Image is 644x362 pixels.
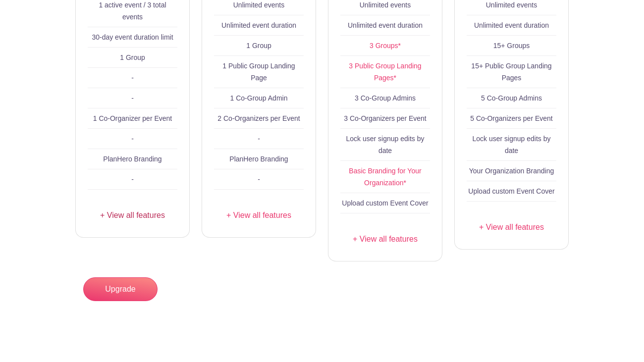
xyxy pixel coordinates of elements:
span: 1 Group [120,53,145,61]
span: Upload custom Event Cover [342,199,428,207]
span: Upload custom Event Cover [468,187,554,195]
span: PlanHero Branding [103,155,161,163]
span: Unlimited event duration [348,21,423,29]
span: Your Organization Branding [469,167,554,175]
span: - [258,135,260,143]
span: Unlimited events [360,1,411,9]
a: + View all features [340,233,430,245]
span: 3 Co-Group Admins [355,94,416,102]
a: + View all features [88,209,177,221]
span: - [131,74,134,82]
a: 3 Public Group Landing Pages* [349,62,421,82]
span: 1 active event / 3 total events [99,1,166,21]
span: 1 Co-Organizer per Event [93,114,172,122]
span: 1 Co-Group Admin [230,94,288,102]
a: Upgrade [83,277,158,301]
span: 5 Co-Organizers per Event [470,114,553,122]
span: - [131,94,134,102]
span: 5 Co-Group Admins [481,94,542,102]
span: Unlimited event duration [221,21,296,29]
span: 15+ Groups [493,42,530,50]
span: 2 Co-Organizers per Event [217,114,300,122]
span: Lock user signup edits by date [346,135,425,155]
span: Unlimited events [233,1,285,9]
span: - [258,175,260,183]
span: 30-day event duration limit [92,33,173,41]
span: Unlimited event duration [474,21,549,29]
span: - [131,135,134,143]
span: 1 Group [246,42,271,50]
span: 1 Public Group Landing Page [222,62,295,82]
span: Lock user signup edits by date [473,135,551,155]
span: Unlimited events [486,1,537,9]
span: 15+ Public Group Landing Pages [471,62,551,82]
a: 3 Groups* [370,42,401,50]
span: PlanHero Branding [229,155,288,163]
span: 3 Co-Organizers per Event [344,114,427,122]
span: - [131,175,134,183]
a: + View all features [467,221,556,233]
a: Basic Branding for Your Organization* [349,167,421,187]
a: + View all features [214,209,304,221]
